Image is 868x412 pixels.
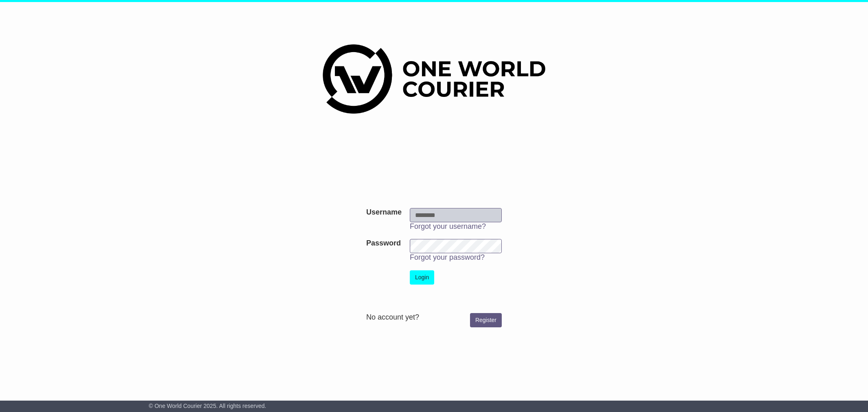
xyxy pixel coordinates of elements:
a: Forgot your username? [410,222,486,230]
img: One World [323,44,545,114]
button: Login [410,270,434,285]
div: No account yet? [366,313,502,322]
span: © One World Courier 2025. All rights reserved. [149,403,267,409]
label: Username [366,208,402,217]
a: Register [470,313,502,327]
a: Forgot your password? [410,253,485,261]
label: Password [366,239,401,248]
